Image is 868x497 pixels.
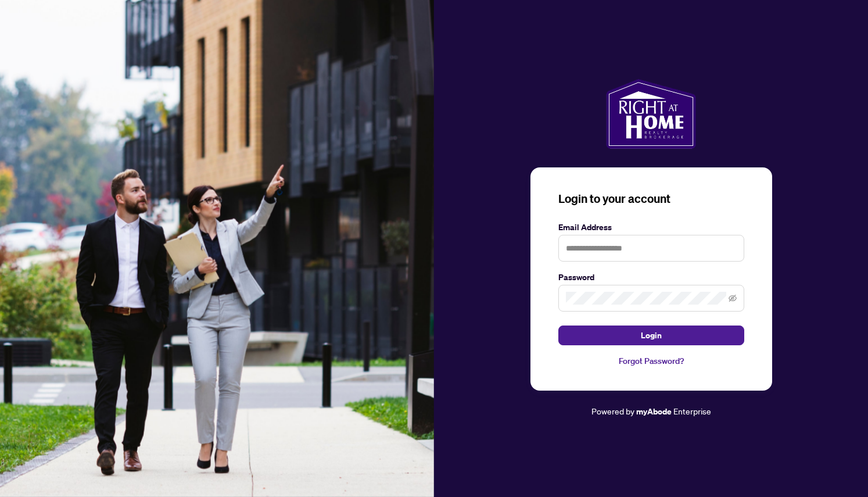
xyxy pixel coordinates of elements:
a: Forgot Password? [558,355,744,367]
span: eye-invisible [729,294,737,302]
span: Powered by [591,406,634,416]
img: ma-logo [606,79,696,149]
label: Email Address [558,221,744,234]
button: Login [558,326,744,345]
a: myAbode [636,405,672,418]
span: Login [641,326,662,345]
span: Enterprise [673,406,711,416]
h3: Login to your account [558,191,744,207]
label: Password [558,271,744,284]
